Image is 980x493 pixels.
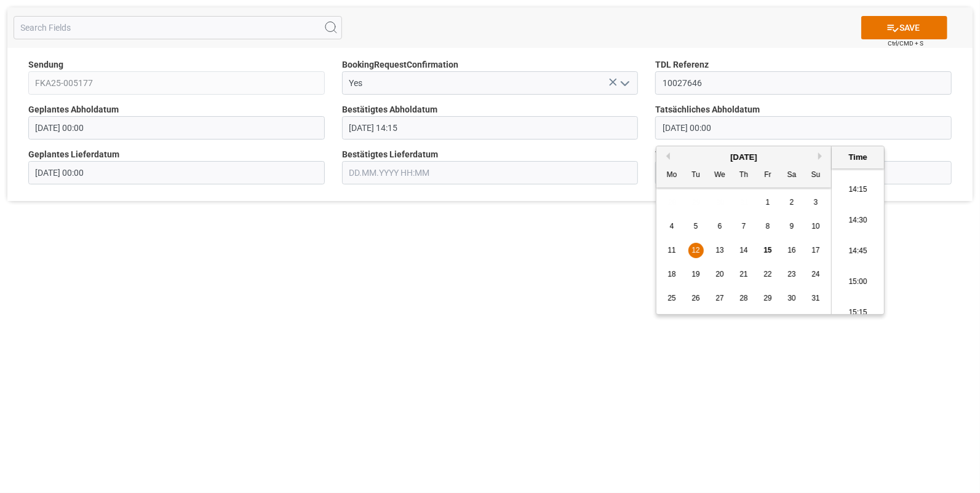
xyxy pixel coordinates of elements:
[784,291,800,306] div: Choose Saturday, August 30th, 2025
[715,246,723,254] span: 13
[664,168,680,183] div: Mo
[655,103,760,116] span: Tatsächliches Abholdatum
[808,219,824,234] div: Choose Sunday, August 10th, 2025
[664,267,680,282] div: Choose Monday, August 18th, 2025
[784,267,800,282] div: Choose Saturday, August 23rd, 2025
[763,270,771,278] span: 22
[712,291,728,306] div: Choose Wednesday, August 27th, 2025
[766,198,770,207] span: 1
[656,151,831,164] div: [DATE]
[712,267,728,282] div: Choose Wednesday, August 20th, 2025
[861,16,947,39] button: SAVE
[342,148,438,161] span: Bestätigtes Lieferdatum
[342,116,639,140] input: DD.MM.YYYY HH:MM
[694,222,698,231] span: 5
[808,291,824,306] div: Choose Sunday, August 31st, 2025
[688,291,704,306] div: Choose Tuesday, August 26th, 2025
[667,270,675,278] span: 18
[691,294,699,302] span: 26
[739,270,747,278] span: 21
[832,236,884,267] li: 14:45
[832,298,884,328] li: 15:15
[712,168,728,183] div: We
[670,222,674,231] span: 4
[736,219,752,234] div: Choose Thursday, August 7th, 2025
[787,270,795,278] span: 23
[760,195,776,210] div: Choose Friday, August 1st, 2025
[760,291,776,306] div: Choose Friday, August 29th, 2025
[760,243,776,258] div: Choose Friday, August 15th, 2025
[811,270,819,278] span: 24
[790,222,794,231] span: 9
[664,219,680,234] div: Choose Monday, August 4th, 2025
[615,74,634,93] button: open menu
[736,267,752,282] div: Choose Thursday, August 21st, 2025
[655,116,952,140] input: DD.MM.YYYY HH:MM
[688,243,704,258] div: Choose Tuesday, August 12th, 2025
[715,270,723,278] span: 20
[832,267,884,298] li: 15:00
[760,267,776,282] div: Choose Friday, August 22nd, 2025
[691,246,699,254] span: 12
[808,243,824,258] div: Choose Sunday, August 17th, 2025
[811,222,819,231] span: 10
[832,205,884,236] li: 14:30
[790,198,794,207] span: 2
[814,198,818,207] span: 3
[688,219,704,234] div: Choose Tuesday, August 5th, 2025
[664,243,680,258] div: Choose Monday, August 11th, 2025
[28,148,119,161] span: Geplantes Lieferdatum
[663,152,670,160] button: Previous Month
[28,103,119,116] span: Geplantes Abholdatum
[688,267,704,282] div: Choose Tuesday, August 19th, 2025
[818,152,826,160] button: Next Month
[718,222,722,231] span: 6
[688,168,704,183] div: Tu
[832,175,884,205] li: 14:15
[28,161,325,184] input: DD.MM.YYYY HH:MM
[808,267,824,282] div: Choose Sunday, August 24th, 2025
[667,294,675,302] span: 25
[28,58,63,71] span: Sendung
[715,294,723,302] span: 27
[763,246,771,254] span: 15
[888,39,923,48] span: Ctrl/CMD + S
[784,195,800,210] div: Choose Saturday, August 2nd, 2025
[14,16,342,39] input: Search Fields
[660,191,828,310] div: month 2025-08
[763,294,771,302] span: 29
[766,222,770,231] span: 8
[712,243,728,258] div: Choose Wednesday, August 13th, 2025
[28,116,325,140] input: DD.MM.YYYY HH:MM
[784,168,800,183] div: Sa
[835,151,881,164] div: Time
[736,243,752,258] div: Choose Thursday, August 14th, 2025
[787,246,795,254] span: 16
[808,195,824,210] div: Choose Sunday, August 3rd, 2025
[342,161,639,184] input: DD.MM.YYYY HH:MM
[342,58,458,71] span: BookingRequestConfirmation
[664,291,680,306] div: Choose Monday, August 25th, 2025
[808,168,824,183] div: Su
[739,294,747,302] span: 28
[712,219,728,234] div: Choose Wednesday, August 6th, 2025
[784,243,800,258] div: Choose Saturday, August 16th, 2025
[342,103,437,116] span: Bestätigtes Abholdatum
[811,294,819,302] span: 31
[736,168,752,183] div: Th
[691,270,699,278] span: 19
[760,168,776,183] div: Fr
[742,222,746,231] span: 7
[787,294,795,302] span: 30
[784,219,800,234] div: Choose Saturday, August 9th, 2025
[739,246,747,254] span: 14
[811,246,819,254] span: 17
[736,291,752,306] div: Choose Thursday, August 28th, 2025
[760,219,776,234] div: Choose Friday, August 8th, 2025
[655,58,709,71] span: TDL Referenz
[667,246,675,254] span: 11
